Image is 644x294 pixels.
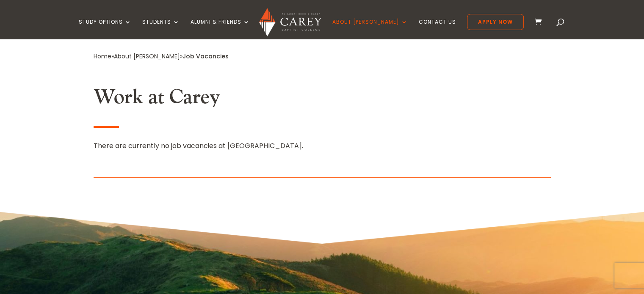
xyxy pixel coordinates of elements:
a: About [PERSON_NAME] [114,52,180,60]
a: Apply Now [467,14,524,30]
span: Job Vacancies [182,52,229,60]
a: Alumni & Friends [191,19,250,39]
a: Study Options [79,19,131,39]
div: There are currently no job vacancies at [GEOGRAPHIC_DATA]. [94,140,551,151]
img: Carey Baptist College [259,8,321,36]
a: Students [142,19,180,39]
a: Contact Us [419,19,456,39]
a: Home [94,52,111,60]
a: About [PERSON_NAME] [332,19,408,39]
span: » » [94,52,229,60]
h2: Work at Carey [94,85,551,114]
